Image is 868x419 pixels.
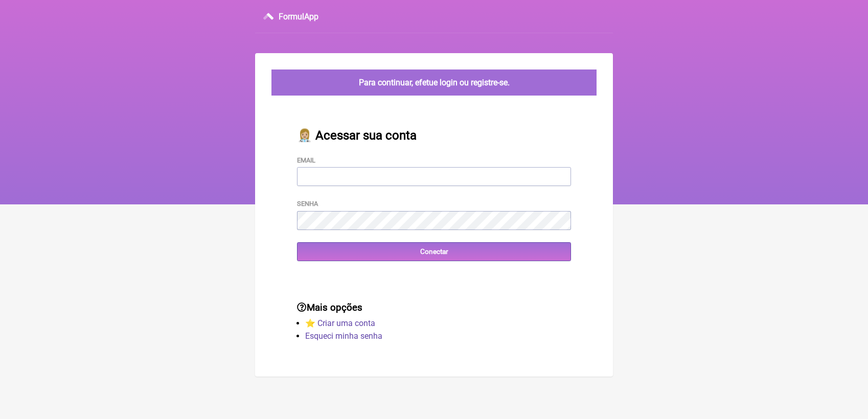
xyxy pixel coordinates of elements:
[297,128,571,143] h2: 👩🏼‍⚕️ Acessar sua conta
[297,302,571,313] h3: Mais opções
[271,69,597,96] div: Para continuar, efetue login ou registre-se.
[305,331,382,341] a: Esqueci minha senha
[279,12,318,21] h3: FormulApp
[297,242,571,261] input: Conectar
[297,200,318,207] label: Senha
[305,318,375,328] a: ⭐️ Criar uma conta
[297,156,315,164] label: Email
